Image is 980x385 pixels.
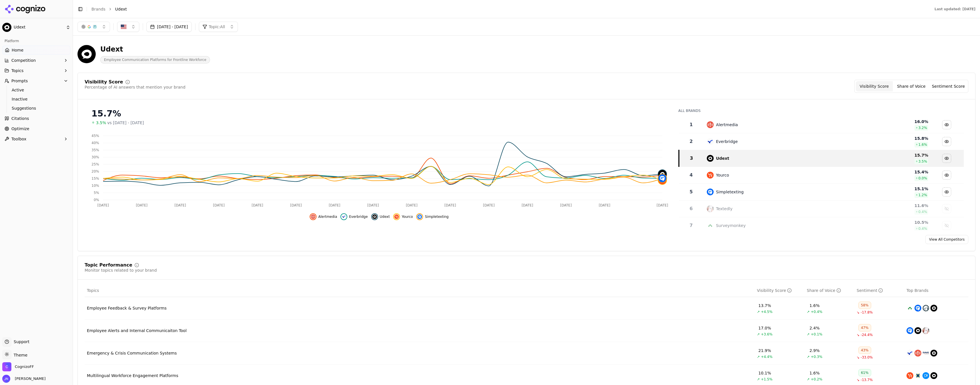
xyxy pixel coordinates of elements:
tspan: [DATE] [174,203,186,207]
th: visibilityScore [755,284,805,297]
span: -17.8% [861,310,873,315]
tspan: 10% [91,184,99,188]
img: Udext [77,45,96,63]
span: ↗ [807,310,810,314]
img: yourco [906,372,913,379]
tspan: [DATE] [367,203,379,207]
div: 6 [681,205,701,212]
div: Everbridge [716,139,738,144]
img: alertmedia [914,350,921,357]
img: yourco [394,214,399,219]
tr: 2everbridgeEverbridge15.8%1.6%Hide everbridge data [679,133,964,150]
tr: 3udextUdext15.7%3.5%Hide udext data [679,150,964,167]
tspan: 40% [91,141,99,145]
a: Employee Feedback & Survey Platforms [87,305,167,311]
tr: 4yourcoYourco15.4%0.0%Hide yourco data [679,167,964,184]
div: Multilingual Workforce Engagement Platforms [87,373,178,378]
div: 1.6% [810,370,820,376]
button: Topics [2,66,70,75]
img: simpletexting [417,214,422,219]
span: +4.5% [761,310,773,314]
div: 15.4 % [852,169,928,175]
span: 1.6 % [918,142,927,147]
div: 2.9% [810,348,820,353]
div: Udext [100,45,210,54]
img: everbridge [906,350,913,357]
button: Hide alertmedia data [310,213,337,220]
span: Toolbox [11,136,26,142]
span: +4.4% [761,355,773,359]
span: -13.7% [861,378,873,382]
span: +3.6% [761,332,773,337]
div: 5 [681,189,701,195]
div: Emergency & Crisis Communication Systems [87,350,177,356]
nav: breadcrumb [91,6,923,12]
th: shareOfVoice [805,284,854,297]
button: Show surveymonkey data [942,221,951,230]
a: Optimize [2,124,70,133]
span: 0.4 % [918,226,927,231]
span: vs [DATE] - [DATE] [107,120,144,126]
img: textedly [707,205,714,212]
img: textedly [922,327,929,334]
tspan: [DATE] [483,203,495,207]
div: 3 [682,155,701,162]
img: surveymonkey [707,222,714,229]
div: 11.6 % [852,203,928,208]
span: 3.2 % [918,126,927,130]
div: 58% [858,302,871,309]
div: Topic Performance [85,263,132,267]
span: Inactive [12,96,61,102]
span: Topics [87,288,99,293]
div: 15.7 % [852,152,928,158]
span: -24.4% [861,333,873,337]
img: Jay Nasibov [2,375,10,383]
span: +0.1% [811,332,822,337]
tspan: [DATE] [406,203,418,207]
img: Udext [2,23,11,32]
img: United States [121,24,126,30]
button: Hide alertmedia data [942,120,951,129]
tspan: [DATE] [252,203,263,207]
div: Last updated: [DATE] [934,7,975,11]
div: 15.8 % [852,136,928,141]
a: Suggestions [9,104,64,112]
div: Monitor topics related to your brand [85,267,157,273]
span: Yourco [402,214,413,219]
span: ↗ [757,332,760,337]
tspan: 45% [91,134,99,138]
div: 13.7% [758,303,771,308]
div: Visibility Score [85,80,123,84]
img: simpletexting [906,327,913,334]
img: everbridge [707,138,714,145]
div: 43% [858,347,871,354]
div: 4 [681,172,701,179]
span: Optimize [11,126,29,132]
button: Visibility Score [856,81,893,91]
span: ↗ [757,377,760,382]
div: Yourco [716,172,729,178]
span: +0.3% [811,355,822,359]
img: simpletexting [707,189,714,195]
span: Everbridge [349,214,368,219]
th: sentiment [854,284,904,297]
div: Surveymonkey [716,223,746,228]
span: Theme [11,353,27,357]
span: ↗ [757,355,760,359]
img: yourco [707,172,714,179]
div: Platform [2,36,70,46]
th: Top Brands [904,284,968,297]
button: Show textedly data [942,204,951,213]
div: Share of Voice [807,288,841,293]
div: All Brands [678,108,964,113]
span: +0.2% [811,377,822,382]
span: ↗ [807,332,810,337]
img: udext [707,155,714,162]
span: Competition [11,58,36,63]
tspan: [DATE] [599,203,611,207]
img: udext [930,305,937,312]
div: 2.4% [810,325,820,331]
div: 17.0% [758,325,771,331]
button: Competition [2,56,70,65]
div: Textedly [716,206,732,212]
